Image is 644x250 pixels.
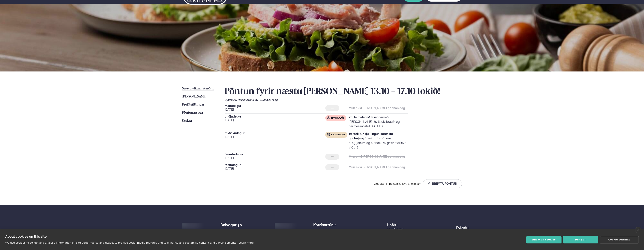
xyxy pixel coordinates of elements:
[235,98,255,101] span: (D ) Mjólkurvörur ,
[600,236,639,243] button: Cookie settings
[182,103,204,106] span: Prófílstillingar
[331,117,344,120] span: Nautakjöt
[225,167,325,171] span: [DATE]
[225,135,325,139] span: [DATE]
[349,115,382,119] strong: 1x Heimalagað lasagne
[456,223,469,235] div: Fylgdu okkur
[327,116,330,119] img: beef.svg
[387,220,403,232] span: Hafðu samband
[327,133,330,136] img: chicken.svg
[313,223,343,227] div: Katrínartún 4
[331,107,334,110] span: ---
[5,241,237,244] p: We use cookies to collect and analyse information on site performance and usage, to provide socia...
[220,223,250,227] div: Dalvegur 30
[349,132,408,150] p: með gufusoðnum hrísgrjónum og ofnbökuðu grænmeti (D ) (G ) (E )
[331,133,346,136] span: Kjúklingur
[225,98,462,101] div: Ofnæmi:
[269,98,278,101] span: (E ) Egg
[273,222,292,228] img: image alt
[225,164,325,167] span: föstudagur
[349,155,405,158] strong: Mun ekki [PERSON_NAME] þennan dag
[225,132,325,135] span: miðvikudagur
[349,132,393,140] strong: 1x steiktur kjúklingur ´kóreskur gochujang ´
[225,153,325,156] span: fimmtudagur
[526,236,562,243] button: Allow all cookies
[181,222,199,228] img: image alt
[182,87,214,90] span: Næstu viku matseðill
[349,106,405,110] strong: Mun ekki [PERSON_NAME] þennan dag
[349,165,405,169] strong: Mun ekki [PERSON_NAME] þennan dag
[182,95,206,98] span: [PERSON_NAME]
[5,234,47,238] strong: About cookies on this site
[225,107,325,112] span: [DATE]
[182,103,204,107] a: Prófílstillingar
[331,166,334,169] span: ---
[225,86,462,97] h2: Pöntun fyrir næstu [PERSON_NAME] 13.10 - 17.10 lokið!
[635,227,641,233] a: close
[373,182,421,185] span: Þú uppfærðir pöntunina [DATE] 11:18 am
[239,241,254,244] a: Learn more
[225,115,325,118] span: þriðjudagur
[182,119,192,123] a: Útskrá
[423,179,462,188] button: Breyta Pöntun
[225,104,325,107] span: mánudagur
[563,236,598,243] button: Deny all
[182,111,203,114] span: Pöntunarsaga
[255,98,269,101] span: (G ) Glúten ,
[182,94,206,99] a: [PERSON_NAME]
[349,115,408,129] p: með [PERSON_NAME], hvítlauksbrauði og parmesanosti (D ) (G ) (E )
[225,156,325,160] span: [DATE]
[182,111,203,115] a: Pöntunarsaga
[225,118,325,123] span: [DATE]
[182,86,214,91] a: Næstu viku matseðill
[182,119,192,122] span: Útskrá
[331,155,334,158] span: ---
